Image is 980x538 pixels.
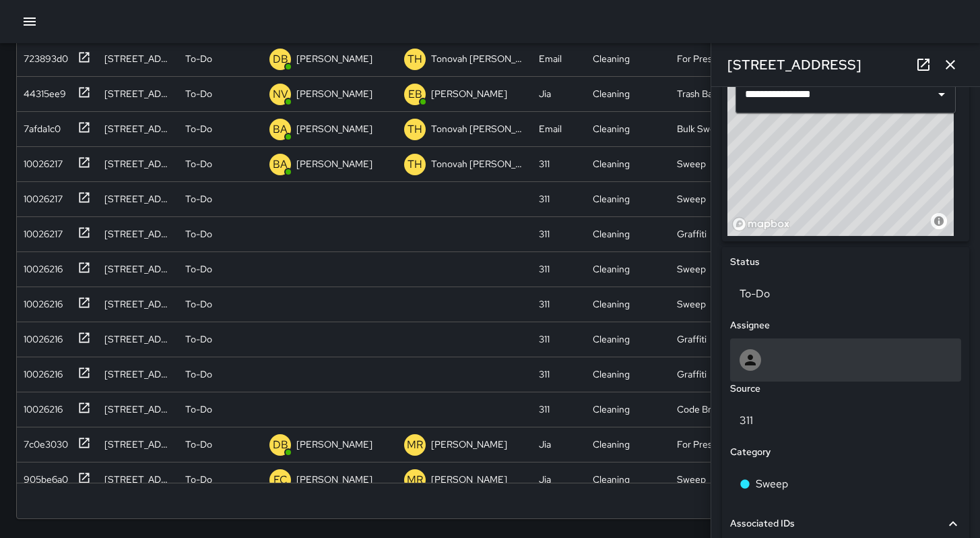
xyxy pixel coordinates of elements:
div: 10026216 [18,292,63,311]
div: Cleaning [593,332,630,346]
div: Cleaning [593,297,630,311]
div: 311 [539,192,550,206]
div: 311 [539,157,550,171]
div: Sweep [677,473,706,486]
p: To-Do [185,297,212,311]
div: Sweep [677,262,706,276]
div: Cleaning [593,52,630,65]
p: To-Do [185,438,212,451]
div: Sweep [677,157,706,171]
p: [PERSON_NAME] [431,87,507,100]
div: 10026216 [18,362,63,381]
div: 10026217 [18,152,63,171]
div: Jia [539,87,551,100]
p: To-Do [185,122,212,136]
div: 7c0e3030 [18,432,68,451]
p: NV [273,86,288,102]
p: [PERSON_NAME] [296,87,372,100]
div: For Pressure Washer [677,52,748,65]
p: To-Do [185,87,212,100]
div: Cleaning [593,227,630,241]
p: To-Do [185,227,212,241]
div: Cleaning [593,367,630,381]
div: Sweep [677,297,706,311]
div: 1048 Folsom Street [104,262,172,276]
div: Code Brown [677,402,729,416]
div: 551 Minna Street [104,192,172,206]
div: 311 [539,367,550,381]
p: [PERSON_NAME] [431,473,507,486]
p: Tonovah [PERSON_NAME] [431,122,525,136]
p: EC [273,472,288,488]
div: Cleaning [593,192,630,206]
div: Graffiti [677,332,707,346]
div: Email [539,52,562,65]
div: Graffiti [677,227,707,241]
div: 277 7th Street [104,332,172,346]
p: Tonovah [PERSON_NAME] [431,157,525,171]
p: BA [273,121,288,138]
p: To-Do [185,402,212,416]
p: [PERSON_NAME] [296,52,372,65]
p: BA [273,156,288,173]
div: Cleaning [593,473,630,486]
div: Cleaning [593,122,630,136]
div: 10026216 [18,257,63,276]
p: [PERSON_NAME] [296,473,372,486]
div: 1699 Howard Street [104,87,172,100]
div: 311 [539,297,550,311]
div: Sweep [677,192,706,206]
div: Jia [539,473,551,486]
div: 311 [539,227,550,241]
div: 164 Russ Street [104,227,172,241]
p: [PERSON_NAME] [296,438,372,451]
p: [PERSON_NAME] [296,157,372,171]
div: 139 Harriet Street [104,122,172,136]
div: 10026216 [18,397,63,416]
p: Tonovah [PERSON_NAME] [431,52,525,65]
div: Bulk Sweep [677,122,726,136]
div: 7afda1c0 [18,117,61,136]
div: Cleaning [593,438,630,451]
p: To-Do [185,157,212,171]
p: To-Do [185,52,212,65]
div: 192 Russ Street [104,297,172,311]
p: To-Do [185,262,212,276]
div: Cleaning [593,402,630,416]
div: 121 7th Street [104,402,172,416]
div: For Pressure Washer [677,438,748,451]
div: 44315ee9 [18,82,66,100]
div: 10026216 [18,327,63,346]
div: 311 [539,402,550,416]
div: Cleaning [593,157,630,171]
div: Jia [539,438,551,451]
div: 57 Columbia Square Street [104,157,172,171]
div: 905be6a0 [18,467,68,486]
div: Trash Bag Pickup [677,87,748,100]
p: TH [407,51,422,67]
div: 10026217 [18,187,63,206]
div: 311 [539,332,550,346]
p: DB [273,51,288,67]
div: Graffiti [677,367,707,381]
div: 311 [539,262,550,276]
div: 790 Tehama Street [104,473,172,486]
p: [PERSON_NAME] [431,438,507,451]
p: MR [407,472,423,488]
div: 10026217 [18,222,63,241]
p: MR [407,437,423,453]
div: Email [539,122,562,136]
p: To-Do [185,367,212,381]
div: 723893d0 [18,47,68,65]
div: 288 9th Street [104,52,172,65]
p: To-Do [185,332,212,346]
div: 720 Tehama Street [104,438,172,451]
p: TH [407,121,422,138]
p: EB [408,86,422,102]
div: Cleaning [593,262,630,276]
div: Cleaning [593,87,630,100]
div: 195 7th Street [104,367,172,381]
p: To-Do [185,473,212,486]
p: To-Do [185,192,212,206]
p: [PERSON_NAME] [296,122,372,136]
